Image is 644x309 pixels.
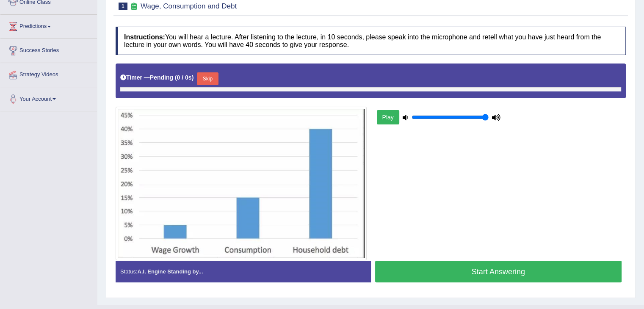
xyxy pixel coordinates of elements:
[192,74,194,81] b: )
[0,87,97,108] a: Your Account
[130,3,138,11] small: Exam occurring question
[375,261,622,282] button: Start Answering
[120,74,193,81] h5: Timer —
[141,2,237,10] small: Wage, Consumption and Debt
[377,110,399,124] button: Play
[116,27,626,55] h4: You will hear a lecture. After listening to the lecture, in 10 seconds, please speak into the mic...
[0,39,97,60] a: Success Stories
[119,3,127,10] span: 1
[0,15,97,36] a: Predictions
[0,63,97,84] a: Strategy Videos
[124,33,165,41] b: Instructions:
[137,268,203,275] strong: A.I. Engine Standing by...
[116,261,371,282] div: Status:
[175,74,177,81] b: (
[197,72,218,85] button: Skip
[150,74,173,81] b: Pending
[177,74,192,81] b: 0 / 0s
